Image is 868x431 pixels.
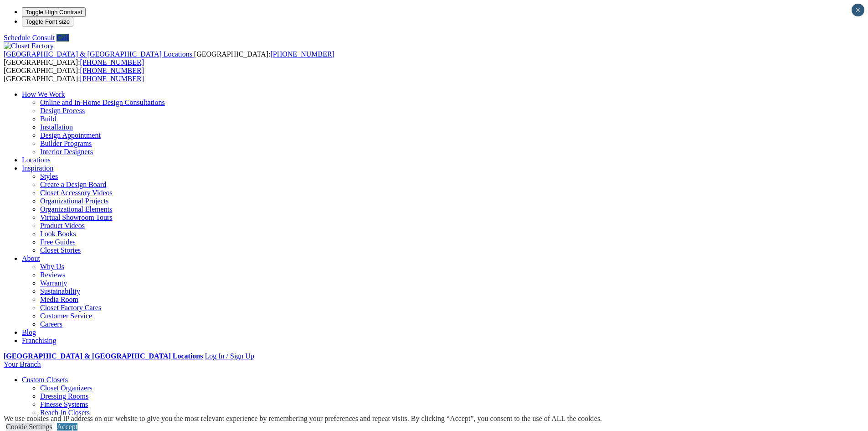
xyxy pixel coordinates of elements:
[26,18,70,25] span: Toggle Font size
[40,279,67,287] a: Warranty
[56,34,69,42] a: Call
[22,254,40,262] a: About
[40,189,113,197] a: Closet Accessory Videos
[40,287,80,295] a: Sustainability
[40,392,88,400] a: Dressing Rooms
[40,148,93,156] a: Interior Designers
[40,99,165,106] a: Online and In-Home Design Consultations
[80,67,144,74] a: [PHONE_NUMBER]
[22,7,86,17] button: Toggle High Contrast
[4,352,203,360] a: [GEOGRAPHIC_DATA] & [GEOGRAPHIC_DATA] Locations
[40,131,101,139] a: Design Appointment
[57,423,77,431] a: Accept
[40,123,73,131] a: Installation
[80,75,144,83] a: [PHONE_NUMBER]
[4,415,602,423] div: We use cookies and IP address on our website to give you the most relevant experience by remember...
[22,328,36,336] a: Blog
[40,213,113,221] a: Virtual Showroom Tours
[40,409,90,416] a: Reach-in Closets
[40,230,76,238] a: Look Books
[40,400,88,408] a: Finesse Systems
[40,320,62,328] a: Careers
[852,4,864,16] button: Close
[40,205,112,213] a: Organizational Elements
[40,263,64,270] a: Why Us
[4,50,192,58] span: [GEOGRAPHIC_DATA] & [GEOGRAPHIC_DATA] Locations
[40,312,92,320] a: Customer Service
[40,172,58,180] a: Styles
[4,50,194,58] a: [GEOGRAPHIC_DATA] & [GEOGRAPHIC_DATA] Locations
[40,197,108,205] a: Organizational Projects
[22,337,56,344] a: Franchising
[205,352,254,360] a: Log In / Sign Up
[40,384,92,392] a: Closet Organizers
[26,9,82,16] span: Toggle High Contrast
[22,376,68,384] a: Custom Closets
[22,17,73,26] button: Toggle Font size
[22,156,51,164] a: Locations
[4,67,144,83] span: [GEOGRAPHIC_DATA]: [GEOGRAPHIC_DATA]:
[40,222,85,229] a: Product Videos
[22,90,65,98] a: How We Work
[40,271,65,279] a: Reviews
[40,107,85,114] a: Design Process
[4,50,334,66] span: [GEOGRAPHIC_DATA]: [GEOGRAPHIC_DATA]:
[40,115,56,123] a: Build
[4,42,54,50] img: Closet Factory
[40,246,81,254] a: Closet Stories
[40,296,78,303] a: Media Room
[40,140,92,147] a: Builder Programs
[6,423,52,431] a: Cookie Settings
[40,238,76,246] a: Free Guides
[4,34,55,42] a: Schedule Consult
[270,50,334,58] a: [PHONE_NUMBER]
[80,58,144,66] a: [PHONE_NUMBER]
[40,181,106,188] a: Create a Design Board
[40,304,101,312] a: Closet Factory Cares
[22,164,53,172] a: Inspiration
[4,360,41,368] a: Your Branch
